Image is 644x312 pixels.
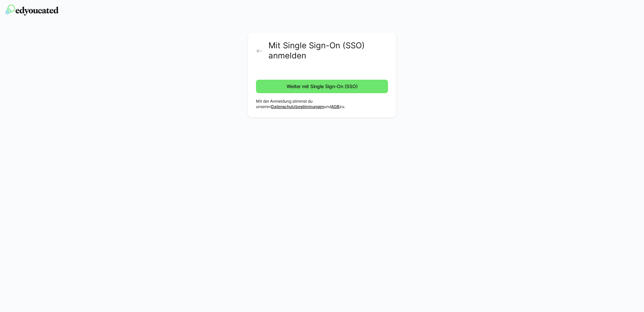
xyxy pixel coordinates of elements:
[256,99,388,109] p: Mit der Anmeldung stimmst du unseren und zu.
[271,104,324,109] a: Datenschutzbestimmungen
[256,80,388,93] button: Weiter mit Single Sign-On (SSO)
[5,5,59,16] img: edyoucated
[286,83,359,90] span: Weiter mit Single Sign-On (SSO)
[331,104,340,109] a: AGB
[268,41,388,61] h2: Mit Single Sign-On (SSO) anmelden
